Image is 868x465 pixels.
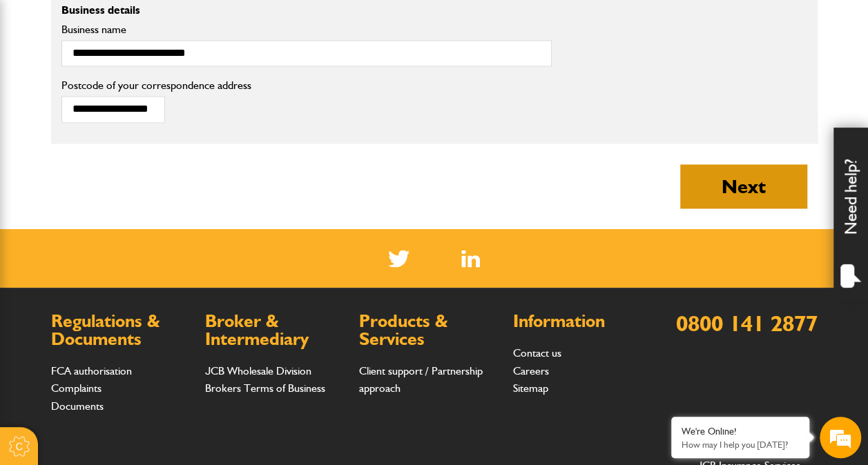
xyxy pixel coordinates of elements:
p: How may I help you today? [682,439,799,450]
div: Chat with us now [72,77,232,95]
div: Minimize live chat window [226,7,260,40]
img: d_20077148190_company_1631870298795_20077148190 [23,77,58,96]
em: Start Chat [188,363,251,382]
a: FCA authorisation [51,364,132,377]
h2: Regulations & Documents [51,312,191,347]
input: Enter your email address [18,168,252,199]
div: We're Online! [682,426,799,437]
a: Sitemap [513,381,548,394]
h2: Information [513,312,653,330]
label: Business name [61,24,552,35]
h2: Products & Services [359,312,499,347]
a: 0800 141 2877 [676,309,818,336]
img: Twitter [388,250,409,267]
a: Complaints [51,381,102,394]
a: Documents [51,399,104,412]
img: Linked In [461,250,480,267]
h2: Broker & Intermediary [205,312,345,347]
button: Next [680,164,807,208]
div: Need help? [833,128,868,300]
a: LinkedIn [461,250,480,267]
a: Careers [513,364,549,377]
input: Enter your phone number [18,209,252,239]
a: JCB Wholesale Division [205,364,311,377]
label: Postcode of your correspondence address [61,80,552,91]
a: Client support / Partnership approach [359,364,483,395]
textarea: Type your message and hit 'Enter' [18,250,252,352]
p: Business details [61,5,552,16]
a: Brokers Terms of Business [205,381,325,394]
input: Enter your last name [18,128,252,158]
a: Contact us [513,346,561,359]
